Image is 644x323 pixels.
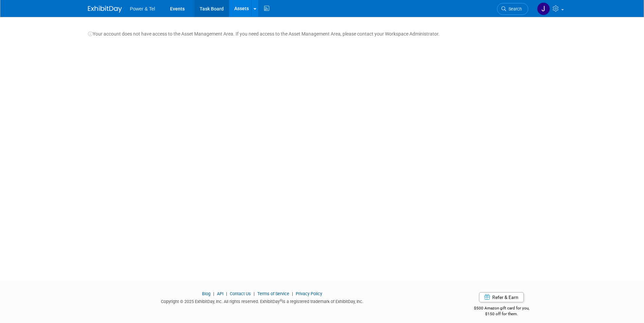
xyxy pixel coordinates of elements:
[296,291,322,296] a: Privacy Policy
[202,291,210,296] a: Blog
[479,292,524,302] a: Refer & Earn
[252,291,256,296] span: |
[497,3,528,15] a: Search
[211,291,216,296] span: |
[217,291,223,296] a: API
[130,6,155,12] span: Power & Tel
[257,291,289,296] a: Terms of Service
[224,291,229,296] span: |
[506,6,522,12] span: Search
[537,2,550,15] img: Jeff Danner
[88,297,437,305] div: Copyright © 2025 ExhibitDay, Inc. All rights reserved. ExhibitDay is a registered trademark of Ex...
[447,301,556,317] div: $500 Amazon gift card for you,
[290,291,295,296] span: |
[88,6,122,13] img: ExhibitDay
[88,24,556,37] div: Your account does not have access to the Asset Management Area. If you need access to the Asset M...
[447,311,556,317] div: $150 off for them.
[230,291,251,296] a: Contact Us
[280,299,282,302] sup: ®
